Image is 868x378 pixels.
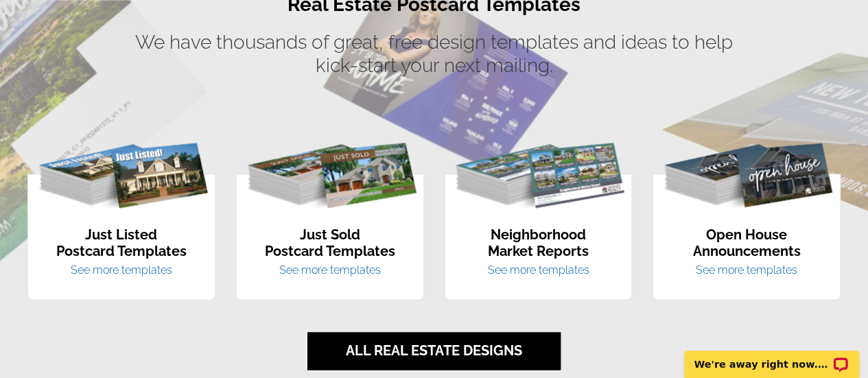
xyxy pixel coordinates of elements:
a: See more templates [487,263,589,276]
h3: We have thousands of great, free design templates and ideas to help kick-start your next mailing. [27,31,841,77]
a: See more templates [71,263,172,276]
h5: Just Sold Postcard Templates [265,226,395,259]
img: just-sold-real-estate-postcard-templates.png [235,126,425,217]
h5: Open House Announcements [693,226,801,259]
a: See more templates [279,263,381,276]
iframe: LiveChat chat widget [675,335,868,378]
img: open-house-real-estate-postcard.png [652,126,841,217]
h5: Just Listed Postcard Templates [56,226,187,259]
img: market-listings-real-estate-postcard-template.png [443,126,633,217]
h5: Neighborhood Market Reports [487,226,589,259]
a: See more templates [696,263,797,276]
a: ALL REAL ESTATE DESIGNS [307,332,561,370]
img: just-listed-real-estate-postcard-templates.png [27,126,216,217]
